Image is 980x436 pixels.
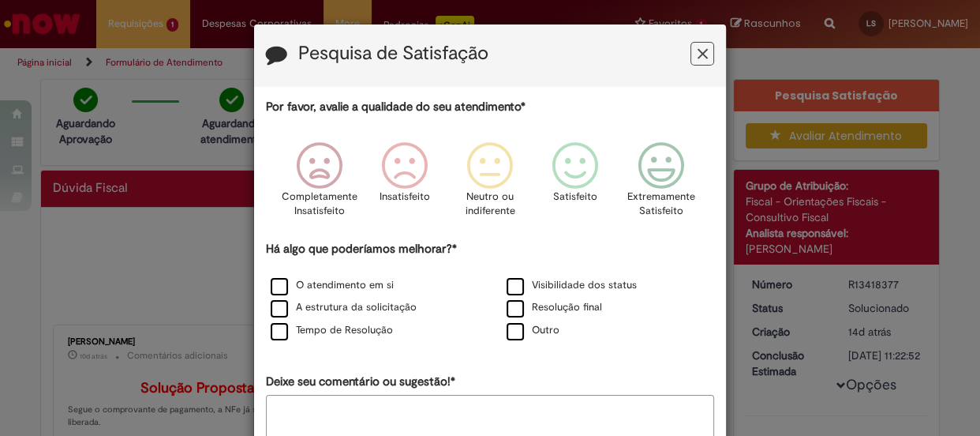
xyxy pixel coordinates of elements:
[620,130,701,239] div: Extremamente Satisfeito
[535,130,615,239] div: Satisfeito
[282,190,357,219] p: Completamente Insatisfeito
[462,190,518,219] p: Neutro ou indiferente
[627,190,694,219] p: Extremamente Satisfeito
[553,190,597,205] p: Satisfeito
[507,300,602,315] label: Resolução final
[271,300,417,315] label: A estrutura da solicitação
[279,130,359,239] div: Completamente Insatisfeito
[365,130,445,239] div: Insatisfeito
[266,241,714,343] div: Há algo que poderíamos melhorar?*
[271,323,393,338] label: Tempo de Resolução
[271,278,394,293] label: O atendimento em si
[266,99,526,115] label: Por favor, avalie a qualidade do seu atendimento*
[450,130,530,239] div: Neutro ou indiferente
[266,374,455,390] label: Deixe seu comentário ou sugestão!*
[380,190,430,205] p: Insatisfeito
[507,323,559,338] label: Outro
[507,278,637,293] label: Visibilidade dos status
[298,43,488,64] label: Pesquisa de Satisfação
